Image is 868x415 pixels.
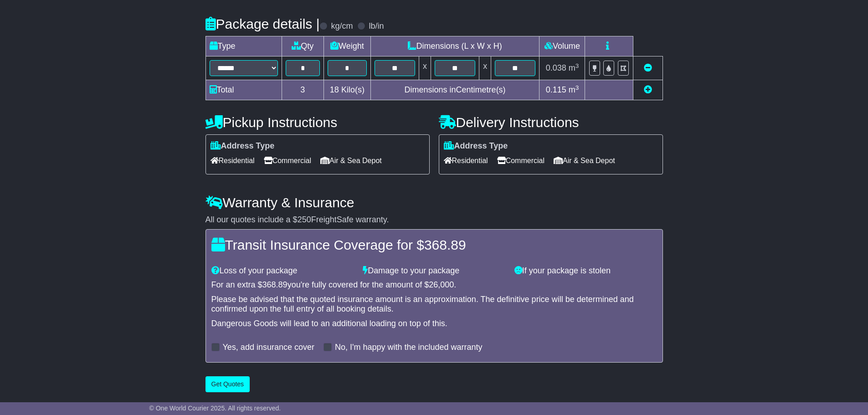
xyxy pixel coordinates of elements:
[320,154,382,168] span: Air & Sea Depot
[546,63,566,72] span: 0.038
[331,21,353,31] label: kg/cm
[358,266,510,276] div: Damage to your package
[211,280,657,290] div: For an extra $ you're fully covered for the amount of $ .
[330,85,339,94] span: 18
[497,154,544,168] span: Commercial
[569,63,579,72] span: m
[644,85,652,94] a: Add new item
[444,154,488,168] span: Residential
[262,280,288,289] span: 368.89
[444,141,508,151] label: Address Type
[510,266,662,276] div: If your package is stolen
[211,319,657,329] div: Dangerous Goods will lead to an additional loading on top of this.
[419,56,431,80] td: x
[207,266,359,276] div: Loss of your package
[264,154,311,168] span: Commercial
[370,80,539,100] td: Dimensions in Centimetre(s)
[575,84,579,91] sup: 3
[205,115,430,130] h4: Pickup Instructions
[205,376,250,392] button: Get Quotes
[439,115,663,130] h4: Delivery Instructions
[149,405,281,412] span: © One World Courier 2025. All rights reserved.
[539,36,585,56] td: Volume
[205,36,282,56] td: Type
[546,85,566,94] span: 0.115
[424,237,466,252] span: 368.89
[298,215,311,224] span: 250
[369,21,384,31] label: lb/in
[205,215,663,225] div: All our quotes include a $ FreightSafe warranty.
[370,36,539,56] td: Dimensions (L x W x H)
[211,141,275,151] label: Address Type
[324,36,371,56] td: Weight
[575,62,579,69] sup: 3
[205,195,663,210] h4: Warranty & Insurance
[554,154,615,168] span: Air & Sea Depot
[569,85,579,94] span: m
[282,80,324,100] td: 3
[205,80,282,100] td: Total
[644,63,652,72] a: Remove this item
[211,237,657,252] h4: Transit Insurance Coverage for $
[479,56,491,80] td: x
[211,154,255,168] span: Residential
[223,343,314,353] label: Yes, add insurance cover
[324,80,371,100] td: Kilo(s)
[282,36,324,56] td: Qty
[429,280,454,289] span: 26,000
[335,343,483,353] label: No, I'm happy with the included warranty
[211,295,657,314] div: Please be advised that the quoted insurance amount is an approximation. The definitive price will...
[205,16,320,31] h4: Package details |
